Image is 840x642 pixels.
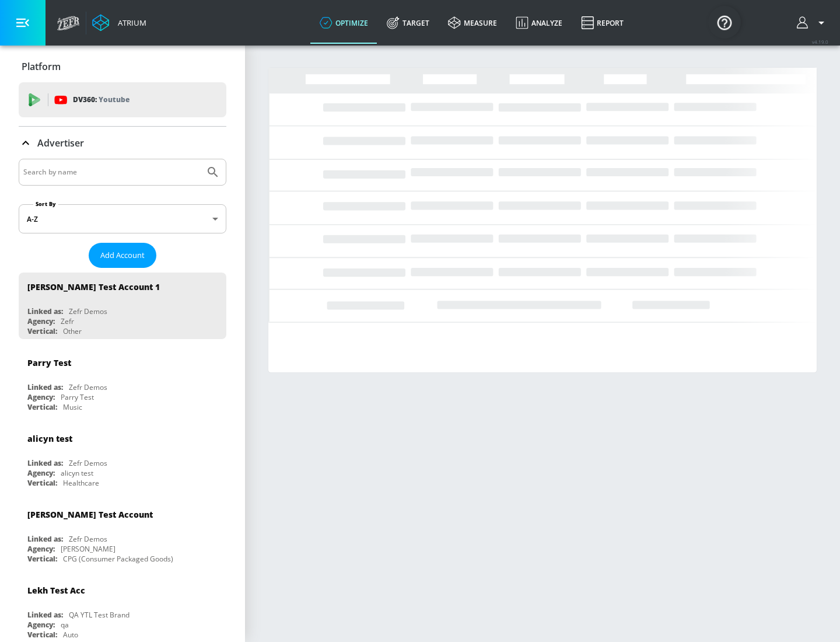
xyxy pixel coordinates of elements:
span: Add Account [100,249,145,262]
div: Zefr Demos [69,534,107,544]
a: Target [377,2,439,44]
a: measure [439,2,506,44]
button: Add Account [89,243,156,268]
div: [PERSON_NAME] Test Account 1 [27,281,160,292]
button: Open Resource Center [708,6,741,39]
div: Parry TestLinked as:Zefr DemosAgency:Parry TestVertical:Music [19,348,226,415]
a: optimize [310,2,377,44]
div: Zefr Demos [69,306,107,316]
div: Linked as: [27,306,63,316]
div: QA YTL Test Brand [69,610,129,620]
div: Linked as: [27,382,63,392]
div: Agency: [27,392,55,402]
div: [PERSON_NAME] Test Account [27,509,153,520]
div: Atrium [113,18,146,28]
div: Vertical: [27,478,57,488]
div: Healthcare [63,478,99,488]
div: Linked as: [27,534,63,544]
div: alicyn testLinked as:Zefr DemosAgency:alicyn testVertical:Healthcare [19,424,226,491]
div: Agency: [27,316,55,326]
div: qa [61,620,69,630]
div: Agency: [27,468,55,478]
a: Analyze [506,2,572,44]
div: Linked as: [27,458,63,468]
div: Zefr Demos [69,382,107,392]
div: Platform [19,50,226,83]
input: Search by name [23,165,200,180]
div: [PERSON_NAME] [61,544,116,554]
div: Linked as: [27,610,63,620]
div: Vertical: [27,326,57,336]
div: Vertical: [27,402,57,412]
div: Zefr [61,316,74,326]
div: [PERSON_NAME] Test AccountLinked as:Zefr DemosAgency:[PERSON_NAME]Vertical:CPG (Consumer Packaged... [19,500,226,567]
p: Youtube [99,93,129,106]
p: Platform [22,60,61,73]
div: DV360: Youtube [19,82,226,117]
div: [PERSON_NAME] Test Account 1Linked as:Zefr DemosAgency:ZefrVertical:Other [19,273,226,339]
div: Music [63,402,82,412]
div: Agency: [27,620,55,630]
div: Lekh Test Acc [27,585,85,596]
a: Atrium [92,14,146,32]
p: Advertiser [37,137,84,149]
div: Zefr Demos [69,458,107,468]
div: Advertiser [19,127,226,159]
div: A-Z [19,204,226,233]
div: Agency: [27,544,55,554]
a: Report [572,2,633,44]
div: CPG (Consumer Packaged Goods) [63,554,173,564]
div: Parry Test [61,392,94,402]
div: Parry Test [27,357,71,368]
p: DV360: [73,93,129,106]
div: Vertical: [27,630,57,640]
div: alicyn test [61,468,93,478]
div: alicyn test [27,433,72,444]
span: v 4.19.0 [812,39,828,45]
div: Vertical: [27,554,57,564]
label: Sort By [33,200,58,208]
div: Other [63,326,82,336]
div: Auto [63,630,78,640]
